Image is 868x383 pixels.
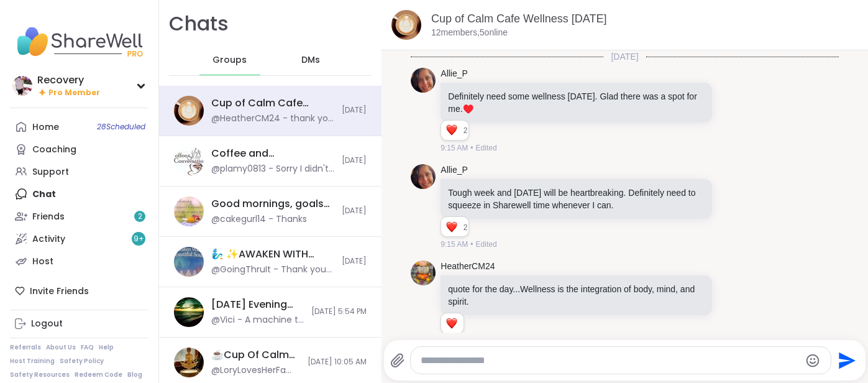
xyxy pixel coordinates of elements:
[75,371,122,379] a: Redeem Code
[174,297,204,327] img: Tuesday Evening Hangout, Oct 07
[470,142,473,154] span: •
[211,364,300,377] div: @LoryLovesHerFamilia - Thanks for [DATE] session [PERSON_NAME] and thanks for complimenting on my...
[174,196,204,226] img: Good mornings, goals and gratitude's, Oct 08
[211,298,304,311] div: [DATE] Evening Hangout, [DATE]
[441,217,463,237] div: Reaction list
[174,348,204,377] img: ☕️Cup Of Calm Cafe Tranquil Tuesday🧘‍♂️ , Oct 07
[211,264,334,276] div: @GoingThruIt - Thank you [PERSON_NAME]!!! I am gonna go watch [PERSON_NAME] after letting the dog...
[342,256,367,267] span: [DATE]
[448,90,705,115] p: Definitely need some wellness [DATE]. Glad there was a spot for me.
[32,233,65,246] div: Activity
[32,121,59,134] div: Home
[211,213,307,226] div: @cakegurl14 - Thanks
[464,125,469,136] span: 2
[32,166,69,178] div: Support
[99,343,114,352] a: Help
[445,318,458,328] button: Reactions: love
[32,256,53,268] div: Host
[441,68,468,80] a: Allie_P
[10,205,148,228] a: Friends2
[10,228,148,250] a: Activity9+
[134,234,144,244] span: 9 +
[169,10,229,38] h1: Chats
[211,197,334,211] div: Good mornings, goals and gratitude's, [DATE]
[411,68,436,93] img: https://sharewell-space-live.sfo3.digitaloceanspaces.com/user-generated/9890d388-459a-40d4-b033-d...
[445,126,458,136] button: Reactions: love
[32,211,65,223] div: Friends
[127,371,142,379] a: Blog
[805,353,820,368] button: Emoji picker
[441,142,468,154] span: 9:15 AM
[211,163,334,175] div: @plamy0813 - Sorry I didn't join in time, had to help my neighbor with a problem at her house. Ha...
[463,104,473,114] span: ♥️
[48,88,100,98] span: Pro Member
[138,211,142,222] span: 2
[12,76,32,96] img: Recovery
[174,247,204,277] img: 🧞‍♂️ ✨AWAKEN WITH BEAUTIFUL SOULS 🧜‍♀️, Oct 08
[308,357,367,367] span: [DATE] 10:05 AM
[441,239,468,250] span: 9:15 AM
[603,50,646,63] span: [DATE]
[10,116,148,138] a: Home28Scheduled
[211,348,300,362] div: ☕️Cup Of Calm Cafe Tranquil [DATE]🧘‍♂️ , [DATE]
[421,354,800,367] textarea: Type your message
[342,155,367,166] span: [DATE]
[97,122,145,132] span: 28 Scheduled
[10,343,41,352] a: Referrals
[411,164,436,189] img: https://sharewell-space-live.sfo3.digitaloceanspaces.com/user-generated/9890d388-459a-40d4-b033-d...
[441,261,495,273] a: HeatherCM24
[448,187,705,211] p: Tough week and [DATE] will be heartbreaking. Definitely need to squeeze in Sharewell time wheneve...
[448,283,705,308] p: quote for the day...Wellness is the integration of body, mind, and spirit.
[431,12,606,25] a: Cup of Calm Cafe Wellness [DATE]
[441,164,468,177] a: Allie_P
[441,313,463,333] div: Reaction list
[10,250,148,272] a: Host
[311,307,367,317] span: [DATE] 5:54 PM
[470,239,473,250] span: •
[174,146,204,176] img: Coffee and Conversation, Oct 07
[476,142,497,154] span: Edited
[831,346,859,374] button: Send
[10,313,148,335] a: Logout
[60,357,104,366] a: Safety Policy
[10,20,148,63] img: ShareWell Nav Logo
[342,105,367,116] span: [DATE]
[10,357,55,366] a: Host Training
[37,73,100,87] div: Recovery
[211,314,304,326] div: @Vici - A machine to cheer me up
[31,318,63,330] div: Logout
[10,138,148,160] a: Coaching
[211,113,334,125] div: @HeatherCM24 - thank you all for coming and i hope you have an amazing day ahead of you!
[174,96,204,126] img: Cup of Calm Cafe Wellness Wednesday , Oct 08
[211,247,334,261] div: 🧞‍♂️ ✨AWAKEN WITH BEAUTIFUL SOULS 🧜‍♀️, [DATE]
[10,371,70,379] a: Safety Resources
[81,343,94,352] a: FAQ
[342,206,367,216] span: [DATE]
[431,27,508,39] p: 12 members, 5 online
[46,343,76,352] a: About Us
[212,54,247,67] span: Groups
[10,280,148,302] div: Invite Friends
[211,147,334,160] div: Coffee and Conversation, [DATE]
[441,121,463,141] div: Reaction list
[211,96,334,110] div: Cup of Calm Cafe Wellness [DATE]
[476,239,497,250] span: Edited
[32,144,76,156] div: Coaching
[411,261,436,285] img: https://sharewell-space-live.sfo3.digitaloceanspaces.com/user-generated/e72d2dfd-06ae-43a5-b116-a...
[464,222,469,233] span: 2
[391,10,421,40] img: Cup of Calm Cafe Wellness Wednesday , Oct 08
[445,222,458,232] button: Reactions: love
[10,160,148,183] a: Support
[301,54,320,67] span: DMs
